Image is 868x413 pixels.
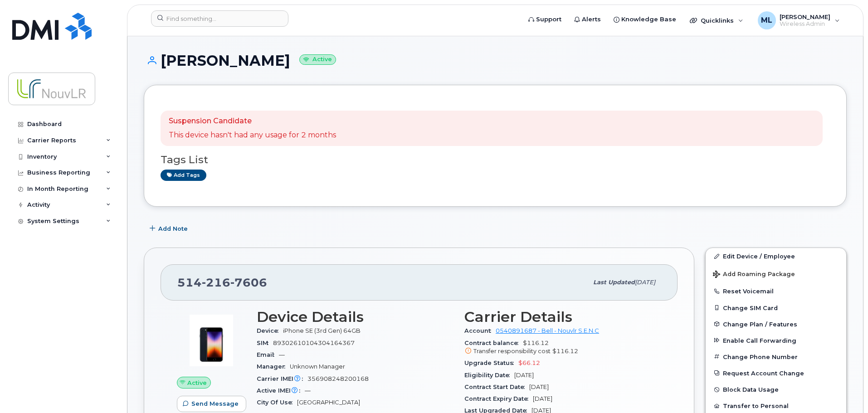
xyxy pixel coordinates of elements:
a: Edit Device / Employee [706,248,846,264]
h3: Carrier Details [464,309,661,325]
span: City Of Use [257,399,297,406]
button: Enable Call Forwarding [706,332,846,349]
span: Email [257,351,279,358]
span: Enable Call Forwarding [723,337,796,344]
button: Change Phone Number [706,349,846,365]
button: Change Plan / Features [706,316,846,332]
span: Account [464,327,496,334]
img: image20231002-3703462-1angbar.jpeg [184,313,239,368]
a: Add tags [161,170,206,181]
button: Send Message [177,396,246,412]
span: Change Plan / Features [723,321,797,327]
span: SIM [257,340,273,346]
span: iPhone SE (3rd Gen) 64GB [283,327,361,334]
span: Active [187,379,207,387]
span: Manager [257,363,290,370]
span: Device [257,327,283,334]
span: Add Roaming Package [713,271,795,279]
span: 7606 [230,276,267,289]
span: Transfer responsibility cost [473,348,551,355]
span: Last updated [593,279,635,286]
h1: [PERSON_NAME] [144,53,847,68]
span: — [305,387,311,394]
span: Contract balance [464,340,523,346]
h3: Device Details [257,309,454,325]
span: Unknown Manager [290,363,345,370]
button: Block Data Usage [706,381,846,398]
span: 216 [202,276,230,289]
span: [GEOGRAPHIC_DATA] [297,399,360,406]
button: Reset Voicemail [706,283,846,299]
p: This device hasn't had any usage for 2 months [169,130,336,141]
span: Active IMEI [257,387,305,394]
span: Upgrade Status [464,360,518,366]
span: Add Note [158,224,188,233]
span: [DATE] [635,279,655,286]
h3: Tags List [161,154,830,165]
span: 514 [177,276,267,289]
span: 356908248200168 [307,375,369,382]
span: $116.12 [464,340,661,356]
button: Request Account Change [706,365,846,381]
span: Eligibility Date [464,372,514,379]
span: Contract Start Date [464,384,529,390]
a: 0540891687 - Bell - Nouvlr S.E.N.C [496,327,599,334]
span: Carrier IMEI [257,375,307,382]
span: $116.12 [552,348,578,355]
button: Add Note [144,220,195,237]
span: [DATE] [514,372,534,379]
small: Active [299,54,336,65]
p: Suspension Candidate [169,116,336,126]
span: [DATE] [529,384,549,390]
span: $66.12 [518,360,540,366]
span: Contract Expiry Date [464,395,533,402]
button: Add Roaming Package [706,264,846,283]
button: Change SIM Card [706,300,846,316]
span: 89302610104304164367 [273,340,355,346]
span: [DATE] [533,395,552,402]
span: — [279,351,285,358]
span: Send Message [191,399,239,408]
